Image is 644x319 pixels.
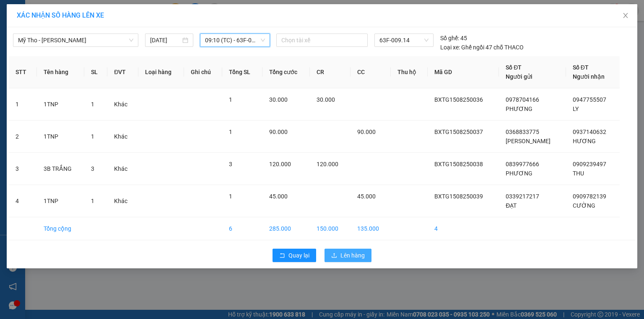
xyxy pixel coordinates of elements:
td: 1 [9,88,37,121]
th: Loại hàng [138,56,184,88]
span: 0937140632 [573,129,606,135]
span: BXTG1508250039 [434,193,483,200]
td: 285.000 [262,217,310,240]
td: 6 [222,217,262,240]
span: 3 [229,161,232,167]
span: 09:10 (TC) - 63F-009.14 [205,34,265,46]
td: 4 [428,217,499,240]
span: CƯỜNG [573,202,595,209]
span: Số ĐT [506,64,522,71]
span: [PERSON_NAME] [506,138,551,144]
span: Số ghế: [440,33,459,43]
div: 45 [440,33,467,43]
span: 1 [91,133,94,140]
span: 1 [229,193,232,200]
span: BXTG1508250038 [434,161,483,167]
span: 90.000 [269,129,288,135]
span: Số ĐT [573,64,589,71]
span: 1 [229,96,232,103]
span: 120.000 [269,161,291,167]
td: 2 [9,121,37,153]
span: HƯƠNG [573,138,596,144]
td: 3 [9,153,37,185]
span: BXTG1508250037 [434,129,483,135]
span: 1 [91,198,94,204]
span: Loại xe: [440,43,460,52]
th: ĐVT [107,56,138,88]
td: Khác [107,88,138,121]
button: rollbackQuay lại [273,249,316,262]
span: ĐẠT [506,202,517,209]
th: Tổng SL [222,56,262,88]
th: Tên hàng [37,56,85,88]
span: 45.000 [357,193,376,200]
th: Thu hộ [391,56,428,88]
span: 45.000 [269,193,288,200]
span: 0909782139 [573,193,606,200]
span: Người gửi [506,73,532,80]
td: Khác [107,185,138,217]
button: Close [614,4,637,28]
td: 3B TRẮNG [37,153,85,185]
span: XÁC NHẬN SỐ HÀNG LÊN XE [17,11,104,19]
th: SL [84,56,107,88]
span: PHƯƠNG [506,105,532,112]
input: 15/08/2025 [150,36,181,45]
td: 1TNP [37,88,85,121]
span: 90.000 [357,129,376,135]
th: CR [310,56,350,88]
th: STT [9,56,37,88]
span: 120.000 [317,161,338,167]
span: 0339217217 [506,193,539,200]
span: LY [573,105,579,112]
span: 0368833775 [506,129,539,135]
span: BXTG1508250036 [434,96,483,103]
th: Tổng cước [262,56,310,88]
div: Ghế ngồi 47 chỗ THACO [440,43,524,52]
td: 135.000 [351,217,391,240]
span: 0839977666 [506,161,539,167]
span: 1 [229,129,232,135]
td: Khác [107,121,138,153]
span: close [622,12,629,19]
span: 30.000 [269,96,288,103]
span: 30.000 [317,96,335,103]
td: 150.000 [310,217,350,240]
span: upload [331,252,337,259]
td: 4 [9,185,37,217]
span: Quay lại [288,251,309,260]
span: 1 [91,101,94,108]
td: Tổng cộng [37,217,85,240]
span: Lên hàng [340,251,365,260]
td: 1TNP [37,185,85,217]
span: Người nhận [573,73,605,80]
span: PHƯƠNG [506,170,532,177]
span: 0947755507 [573,96,606,103]
span: 0909239497 [573,161,606,167]
td: 1TNP [37,121,85,153]
span: 0978704166 [506,96,539,103]
th: Ghi chú [184,56,223,88]
th: Mã GD [428,56,499,88]
span: 3 [91,165,94,172]
span: THU [573,170,584,177]
span: Mỹ Tho - Hồ Chí Minh [18,34,133,46]
td: Khác [107,153,138,185]
th: CC [351,56,391,88]
span: rollback [279,252,285,259]
span: 63F-009.14 [379,34,428,46]
button: uploadLên hàng [325,249,371,262]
